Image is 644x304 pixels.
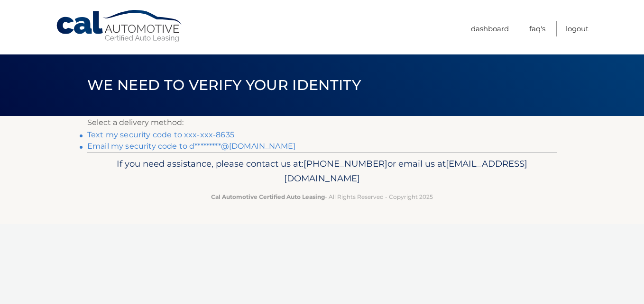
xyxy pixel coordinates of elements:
a: Dashboard [471,21,509,36]
a: Email my security code to d*********@[DOMAIN_NAME] [87,142,295,151]
p: - All Rights Reserved - Copyright 2025 [93,192,551,202]
strong: Cal Automotive Certified Auto Leasing [211,193,325,200]
p: If you need assistance, please contact us at: or email us at [93,156,551,187]
a: FAQ's [529,21,545,36]
p: Select a delivery method: [87,116,557,129]
a: Cal Automotive [55,9,184,43]
span: [PHONE_NUMBER] [304,158,387,169]
a: Text my security code to xxx-xxx-8635 [87,130,234,139]
span: We need to verify your identity [87,76,361,94]
a: Logout [566,21,589,36]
